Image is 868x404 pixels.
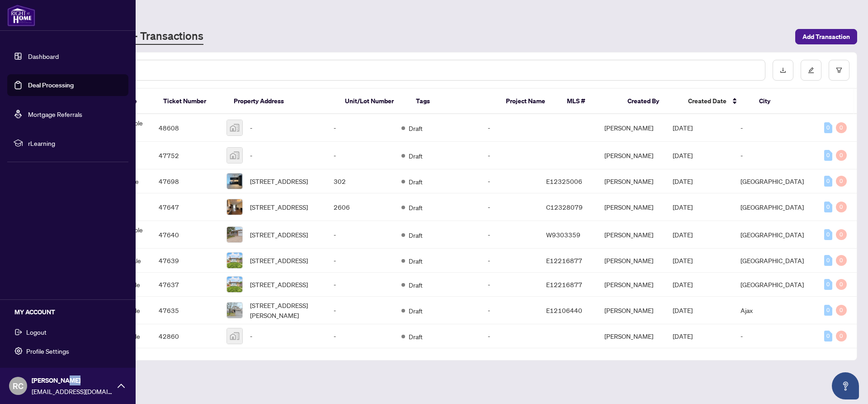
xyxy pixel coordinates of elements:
td: - [481,297,539,324]
td: [GEOGRAPHIC_DATA] [733,169,817,193]
th: Created By [620,89,681,114]
div: 0 [836,229,847,240]
a: Dashboard [28,52,59,60]
span: [STREET_ADDRESS][PERSON_NAME] [250,300,319,320]
div: 0 [836,305,847,316]
span: [PERSON_NAME] [604,124,653,132]
td: Ajax [733,297,817,324]
img: thumbnail-img [227,328,242,344]
button: download [773,60,793,81]
span: Draft [409,151,423,161]
span: E12106440 [546,306,582,314]
span: - [250,331,252,341]
span: - [250,123,252,133]
span: - [250,150,252,160]
span: [PERSON_NAME] [32,375,113,385]
span: [PERSON_NAME] [604,306,653,314]
img: thumbnail-img [227,253,242,268]
span: [DATE] [673,306,693,314]
td: - [326,114,394,142]
span: [PERSON_NAME] [604,151,653,159]
span: RC [13,380,24,392]
span: [PERSON_NAME] [604,203,653,211]
td: 48608 [151,114,219,142]
td: [GEOGRAPHIC_DATA] [733,273,817,297]
span: Draft [409,230,423,240]
span: [EMAIL_ADDRESS][DOMAIN_NAME] [32,386,113,396]
span: [STREET_ADDRESS] [250,202,308,212]
span: [STREET_ADDRESS] [250,255,308,265]
th: Ticket Number [156,89,227,114]
td: - [326,297,394,324]
td: 47635 [151,297,219,324]
button: Add Transaction [795,29,857,44]
th: Project Name [499,89,559,114]
td: 47752 [151,142,219,169]
div: 0 [836,176,847,187]
span: download [780,67,786,73]
td: - [481,221,539,249]
div: 0 [824,331,832,341]
th: Property Address [226,89,338,114]
button: edit [801,60,821,81]
td: - [326,249,394,273]
div: 0 [824,122,832,133]
span: Draft [409,202,423,212]
div: 0 [836,331,847,341]
span: W9303359 [546,231,580,239]
span: [PERSON_NAME] [604,177,653,185]
span: C12328079 [546,203,583,211]
span: filter [836,67,842,73]
div: 0 [824,279,832,290]
img: thumbnail-img [227,120,242,135]
td: - [326,142,394,169]
button: Open asap [832,372,859,399]
img: thumbnail-img [227,148,242,163]
span: Draft [409,256,423,266]
img: thumbnail-img [227,173,242,189]
img: thumbnail-img [227,277,242,292]
a: Mortgage Referrals [28,110,82,118]
div: 0 [824,305,832,316]
img: logo [7,5,35,26]
div: 0 [824,229,832,240]
td: - [481,193,539,221]
td: - [733,324,817,348]
div: 0 [824,255,832,266]
td: - [326,324,394,348]
td: 47639 [151,249,219,273]
span: [PERSON_NAME] [604,332,653,340]
h5: MY ACCOUNT [14,307,128,317]
span: E12325006 [546,177,582,185]
td: 47637 [151,273,219,297]
th: City [752,89,812,114]
span: [STREET_ADDRESS] [250,176,308,186]
span: Profile Settings [26,344,69,358]
span: [DATE] [673,332,693,340]
img: thumbnail-img [227,199,242,215]
td: - [481,169,539,193]
div: 0 [824,176,832,187]
th: Tags [409,89,499,114]
td: 47640 [151,221,219,249]
td: [GEOGRAPHIC_DATA] [733,193,817,221]
span: Draft [409,332,423,341]
td: 2606 [326,193,394,221]
div: 0 [824,150,832,161]
td: 47698 [151,169,219,193]
div: 0 [836,122,847,133]
div: 0 [836,150,847,161]
span: [PERSON_NAME] [604,231,653,239]
span: [PERSON_NAME] [604,256,653,265]
td: - [326,273,394,297]
span: [STREET_ADDRESS] [250,279,308,289]
td: - [481,114,539,142]
span: edit [808,67,814,73]
button: Logout [7,324,128,340]
span: Created Date [688,96,726,106]
span: E12216877 [546,256,582,265]
span: [DATE] [673,124,693,132]
span: Add Transaction [802,29,850,44]
td: - [733,142,817,169]
span: [DATE] [673,256,693,265]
